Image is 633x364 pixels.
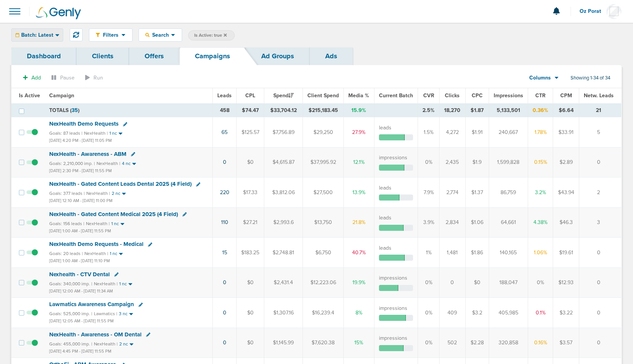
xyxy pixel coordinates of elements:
[528,207,553,237] td: 4.38%
[49,161,95,166] small: Goals: 2,210,000 imp. |
[418,238,440,268] td: 1%
[553,298,579,328] td: $3.22
[553,147,579,177] td: $2.89
[528,147,553,177] td: 0.15%
[49,258,110,263] small: [DATE] 1:00 AM - [DATE] 11:10 PM
[119,281,127,287] small: 1 nc
[49,241,143,247] span: NexHealth Demo Requests - Medical
[423,92,434,99] span: CVR
[245,92,255,99] span: CPL
[440,207,465,237] td: 2,834
[49,168,112,173] small: [DATE] 2:30 PM - [DATE] 11:55 PM
[418,268,440,297] td: 0%
[489,328,528,358] td: 320,858
[418,117,440,147] td: 1.5%
[379,184,391,192] label: leads
[489,238,528,268] td: 140,165
[528,117,553,147] td: 1.78%
[49,349,111,354] small: [DATE] 4:45 PM - [DATE] 11:55 PM
[440,103,465,117] td: 18,270
[111,221,119,227] small: 1 nc
[237,207,264,237] td: $27.21
[489,117,528,147] td: 240,667
[302,103,343,117] td: $215,183.45
[49,341,92,347] small: Goals: 455,000 imp. |
[489,177,528,207] td: 86,759
[465,207,489,237] td: $1.06
[11,47,76,65] a: Dashboard
[49,271,110,278] span: Nexhealth - CTV Dental
[579,238,621,268] td: 0
[237,268,264,297] td: $0
[579,103,621,117] td: 21
[264,207,302,237] td: $2,993.6
[307,92,339,99] span: Client Spend
[440,268,465,297] td: 0
[553,103,579,117] td: $6.64
[465,147,489,177] td: $1.9
[264,298,302,328] td: $1,307.16
[19,92,40,99] span: Is Active
[221,219,228,226] a: 110
[49,131,83,136] small: Goals: 87 leads |
[465,328,489,358] td: $2.28
[112,191,120,196] small: 2 nc
[94,311,117,316] small: Lawmatics |
[579,177,621,207] td: 2
[494,92,523,99] span: Impressions
[246,47,310,65] a: Ad Groups
[560,92,572,99] span: CPM
[220,189,229,196] a: 220
[528,177,553,207] td: 3.2%
[465,103,489,117] td: $1.87
[49,92,74,99] span: Campaign
[489,298,528,328] td: 405,985
[179,47,246,65] a: Campaigns
[440,328,465,358] td: 502
[119,341,128,347] small: 2 nc
[344,238,374,268] td: 40.7%
[264,177,302,207] td: $3,812.06
[489,268,528,297] td: 188,047
[440,117,465,147] td: 4,272
[302,298,343,328] td: $16,239.4
[264,147,302,177] td: $4,615.87
[553,268,579,297] td: $12.93
[579,117,621,147] td: 5
[440,177,465,207] td: 2,774
[528,238,553,268] td: 1.06%
[553,177,579,207] td: $43.94
[49,221,84,227] small: Goals: 156 leads |
[119,311,128,317] small: 3 nc
[217,92,232,99] span: Leads
[109,131,117,136] small: 1 nc
[584,92,614,99] span: Netw. Leads
[418,207,440,237] td: 3.9%
[579,268,621,297] td: 0
[418,147,440,177] td: 0%
[580,9,606,14] span: Oz Porat
[528,328,553,358] td: 0.16%
[379,305,407,312] label: impressions
[302,177,343,207] td: $27,500
[579,298,621,328] td: 0
[237,238,264,268] td: $183.25
[579,207,621,237] td: 3
[221,129,228,135] a: 65
[49,180,192,187] span: NexHealth - Gated Content Leads Dental 2025 (4 Field)
[379,92,413,99] span: Current Batch
[440,238,465,268] td: 1,481
[344,177,374,207] td: 13.9%
[528,298,553,328] td: 0.1%
[445,92,460,99] span: Clicks
[379,244,391,252] label: leads
[49,251,83,257] small: Goals: 20 leads |
[86,221,110,226] small: NexHealth |
[49,120,118,127] span: NexHealth Demo Requests
[49,281,92,287] small: Goals: 340,000 imp. |
[49,331,142,338] span: NexHealth - Awareness - OM Dental
[528,268,553,297] td: 0%
[302,268,343,297] td: $12,223.06
[237,117,264,147] td: $125.57
[310,47,353,65] a: Ads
